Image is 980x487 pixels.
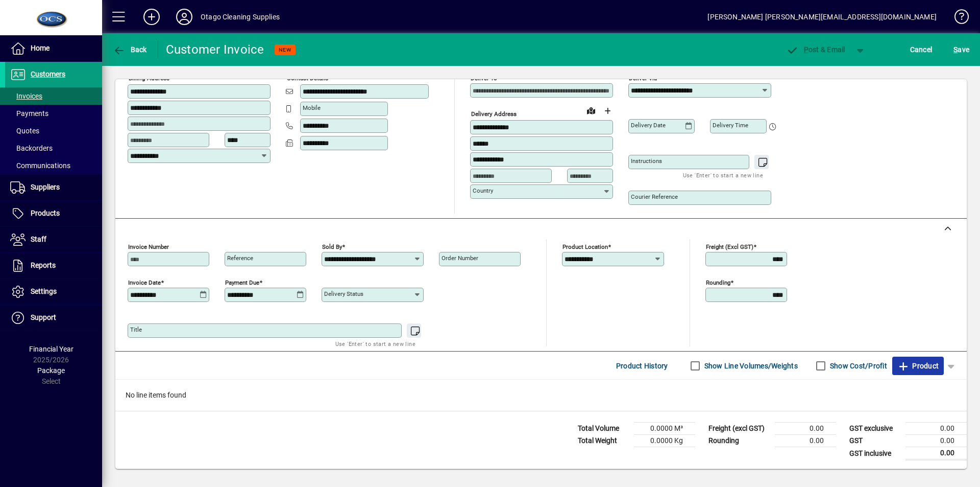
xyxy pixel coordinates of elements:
[31,287,57,295] span: Settings
[616,358,668,374] span: Product History
[703,435,775,447] td: Rounding
[844,435,905,447] td: GST
[953,45,958,54] span: S
[844,423,905,435] td: GST exclusive
[442,254,478,262] mat-label: Order number
[130,326,142,333] mat-label: Title
[634,423,695,435] td: 0.0000 M³
[5,105,102,122] a: Payments
[5,279,102,305] a: Settings
[951,40,972,59] button: Save
[31,261,56,269] span: Reports
[5,140,102,157] a: Backorders
[135,8,168,26] button: Add
[908,40,935,59] button: Cancel
[775,435,836,447] td: 0.00
[897,358,939,374] span: Product
[828,361,887,371] label: Show Cost/Profit
[573,435,634,447] td: Total Weight
[31,44,50,52] span: Home
[953,41,969,58] span: ave
[115,380,967,411] div: No line items found
[706,279,730,286] mat-label: Rounding
[775,423,836,435] td: 0.00
[201,9,280,25] div: Otago Cleaning Supplies
[128,243,169,250] mat-label: Invoice number
[804,45,808,54] span: P
[573,423,634,435] td: Total Volume
[910,41,933,58] span: Cancel
[5,227,102,252] a: Staff
[5,122,102,140] a: Quotes
[631,193,678,200] mat-label: Courier Reference
[707,9,937,25] div: [PERSON_NAME] [PERSON_NAME][EMAIL_ADDRESS][DOMAIN_NAME]
[168,8,201,26] button: Profile
[703,423,775,435] td: Freight (excl GST)
[473,187,493,194] mat-label: Country
[5,305,102,331] a: Support
[31,235,46,243] span: Staff
[5,157,102,174] a: Communications
[631,157,662,165] mat-label: Instructions
[102,40,158,59] app-page-header-button: Back
[31,209,60,217] span: Products
[335,338,415,350] mat-hint: Use 'Enter' to start a new line
[583,102,599,119] a: View on map
[10,92,42,100] span: Invoices
[713,122,748,129] mat-label: Delivery time
[225,279,259,286] mat-label: Payment due
[257,67,273,83] button: Copy to Delivery address
[905,423,967,435] td: 0.00
[781,40,850,59] button: Post & Email
[892,357,944,375] button: Product
[303,104,321,111] mat-label: Mobile
[905,435,967,447] td: 0.00
[324,290,363,297] mat-label: Delivery status
[5,87,102,105] a: Invoices
[5,201,102,226] a: Products
[10,127,39,135] span: Quotes
[706,243,753,250] mat-label: Freight (excl GST)
[612,357,672,375] button: Product History
[31,70,65,78] span: Customers
[37,366,65,375] span: Package
[322,243,342,250] mat-label: Sold by
[31,183,60,191] span: Suppliers
[631,122,666,129] mat-label: Delivery date
[10,144,53,152] span: Backorders
[947,2,967,35] a: Knowledge Base
[10,161,70,170] span: Communications
[110,40,150,59] button: Back
[227,254,253,262] mat-label: Reference
[29,345,73,353] span: Financial Year
[5,36,102,61] a: Home
[683,169,763,181] mat-hint: Use 'Enter' to start a new line
[562,243,608,250] mat-label: Product location
[31,313,56,321] span: Support
[634,435,695,447] td: 0.0000 Kg
[5,253,102,279] a: Reports
[702,361,798,371] label: Show Line Volumes/Weights
[166,41,264,58] div: Customer Invoice
[5,175,102,200] a: Suppliers
[240,66,257,83] a: View on map
[113,45,147,54] span: Back
[279,47,291,53] span: NEW
[786,45,845,54] span: ost & Email
[905,447,967,460] td: 0.00
[844,447,905,460] td: GST inclusive
[10,109,48,118] span: Payments
[599,103,616,119] button: Choose address
[128,279,161,286] mat-label: Invoice date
